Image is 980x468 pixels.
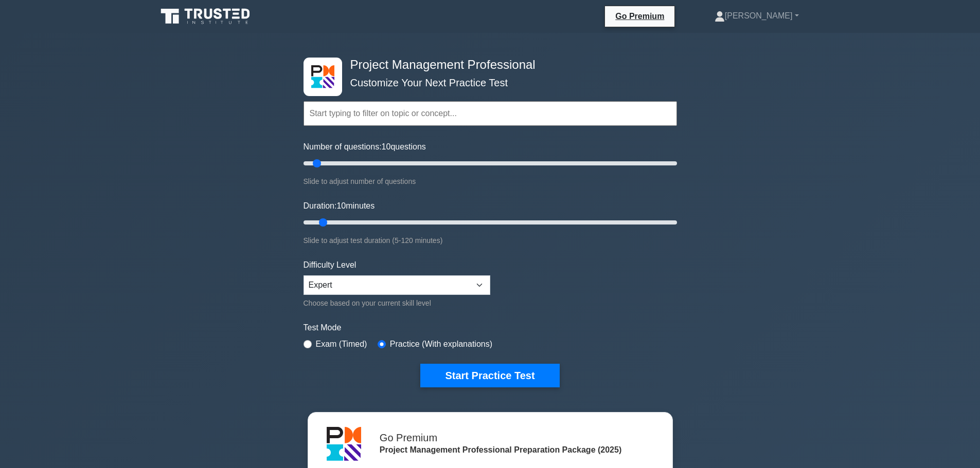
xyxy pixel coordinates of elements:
[420,364,559,387] button: Start Practice Test
[382,142,391,151] span: 10
[336,201,346,210] span: 10
[304,200,375,212] label: Duration: minutes
[304,175,677,188] div: Slide to adjust number of questions
[346,58,627,72] h4: Project Management Professional
[304,297,490,309] div: Choose based on your current skill level
[304,234,677,247] div: Slide to adjust test duration (5-120 minutes)
[304,101,677,126] input: Start typing to filter on topic or concept...
[690,6,824,26] a: [PERSON_NAME]
[304,259,357,271] label: Difficulty Level
[304,141,426,153] label: Number of questions: questions
[304,322,677,334] label: Test Mode
[316,338,367,350] label: Exam (Timed)
[390,338,492,350] label: Practice (With explanations)
[609,10,670,23] a: Go Premium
